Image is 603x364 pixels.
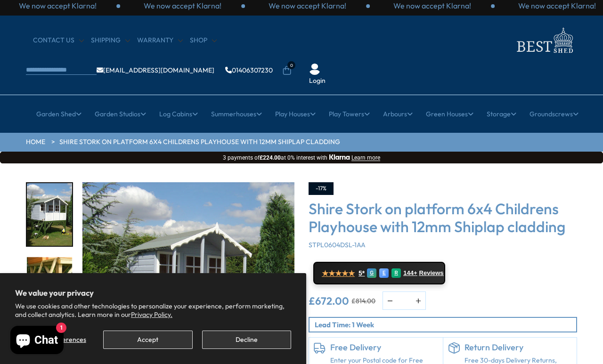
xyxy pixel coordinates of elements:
[419,269,444,277] span: Reviews
[403,269,417,277] span: 144+
[511,25,577,56] img: logo
[26,256,73,321] div: 2 / 7
[91,36,130,45] a: Shipping
[379,268,389,278] div: E
[313,262,445,284] a: ★★★★★ 5* G E R 144+ Reviews
[144,0,221,11] p: We now accept Klarna!
[211,102,262,126] a: Summerhouses
[15,302,291,319] p: We use cookies and other technologies to personalize your experience, perform marketing, and coll...
[36,102,81,126] a: Garden Shed
[383,102,413,126] a: Arbours
[330,342,438,353] h6: Free Delivery
[8,326,66,356] inbox-online-store-chat: Shopify online store chat
[275,102,316,126] a: Play Houses
[245,0,370,11] div: 1 / 3
[131,310,172,319] a: Privacy Policy.
[269,0,346,11] p: We now accept Klarna!
[95,102,146,126] a: Garden Studios
[351,298,375,304] del: £814.00
[27,183,72,246] img: DSC00575_73a6580c-6f51-43e5-b895-d9ecb69eb0dc_200x200.jpg
[487,102,516,126] a: Storage
[309,64,320,75] img: User Icon
[287,61,295,69] span: 0
[190,36,217,45] a: Shop
[426,102,473,126] a: Green Houses
[27,257,72,320] img: DSCF4478_645c0d40-623d-49cf-aff0-a17ec6a63b96_200x200.jpg
[315,320,576,330] p: Lead Time: 1 Week
[367,268,376,278] div: G
[518,0,596,11] p: We now accept Klarna!
[97,67,214,73] a: [EMAIL_ADDRESS][DOMAIN_NAME]
[530,102,579,126] a: Groundscrews
[329,102,370,126] a: Play Towers
[225,67,273,73] a: 01406307230
[309,200,577,236] h3: Shire Stork on platform 6x4 Childrens Playhouse with 12mm Shiplap cladding
[393,0,471,11] p: We now accept Klarna!
[26,182,73,247] div: 1 / 7
[33,36,84,45] a: CONTACT US
[322,269,355,278] span: ★★★★★
[159,102,198,126] a: Log Cabins
[103,331,192,349] button: Accept
[309,241,366,249] span: STPL0604DSL-1AA
[19,0,97,11] p: We now accept Klarna!
[120,0,245,11] div: 3 / 3
[309,296,349,306] ins: £672.00
[15,288,291,298] h2: We value your privacy
[282,66,292,75] a: 0
[391,268,401,278] div: R
[309,182,334,195] div: -17%
[309,76,326,86] a: Login
[59,138,340,147] a: Shire Stork on platform 6x4 Childrens Playhouse with 12mm Shiplap cladding
[26,138,45,147] a: HOME
[137,36,183,45] a: Warranty
[464,342,572,353] h6: Return Delivery
[370,0,495,11] div: 2 / 3
[202,331,291,349] button: Decline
